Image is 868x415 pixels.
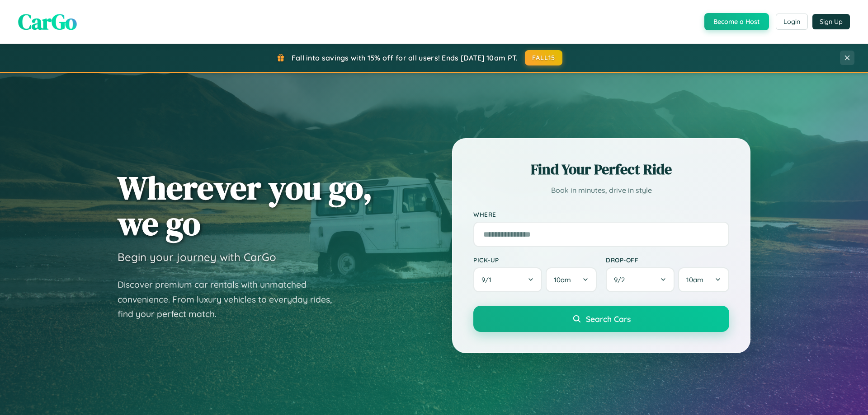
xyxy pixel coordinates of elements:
[606,256,729,264] label: Drop-off
[812,14,850,29] button: Sign Up
[614,275,629,284] span: 9 / 2
[473,256,597,264] label: Pick-up
[686,275,703,284] span: 10am
[292,53,518,62] span: Fall into savings with 15% off for all users! Ends [DATE] 10am PT.
[118,277,344,322] p: Discover premium car rentals with unmatched convenience. From luxury vehicles to everyday rides, ...
[481,275,496,284] span: 9 / 1
[776,14,808,30] button: Login
[678,267,729,292] button: 10am
[473,159,729,179] h2: Find Your Perfect Ride
[18,7,77,37] span: CarGo
[606,267,675,292] button: 9/2
[525,50,563,65] button: FALL15
[118,170,373,241] h1: Wherever you go, we go
[473,210,729,218] label: Where
[704,13,769,30] button: Become a Host
[473,267,542,292] button: 9/1
[473,306,729,332] button: Search Cars
[118,250,276,264] h3: Begin your journey with CarGo
[473,184,729,197] p: Book in minutes, drive in style
[554,275,571,284] span: 10am
[546,267,597,292] button: 10am
[586,314,631,324] span: Search Cars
